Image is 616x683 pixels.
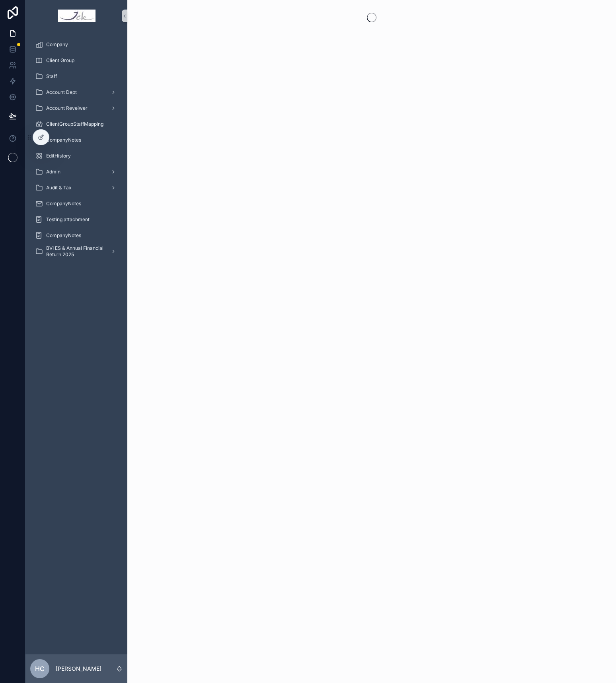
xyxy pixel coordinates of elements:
a: ClientGroupStaffMapping [30,117,123,131]
span: HC [35,664,45,673]
a: Testing attachment [30,212,123,227]
span: CompanyNotes [46,200,81,207]
a: CompanyNotes [30,228,123,243]
span: CompanyNotes [46,232,81,239]
a: EditHistory [30,149,123,163]
img: App logo [58,10,96,22]
span: EditHistory [46,153,71,159]
a: CompanyNotes [30,133,123,147]
span: Client Group [46,57,74,64]
a: BVI ES & Annual Financial Return 2025 [30,244,123,259]
a: Staff [30,69,123,84]
a: Admin [30,165,123,179]
span: Staff [46,73,57,80]
a: Account Reveiwer [30,101,123,115]
span: Account Reveiwer [46,105,88,111]
a: Client Group [30,53,123,68]
span: Testing attachment [46,216,90,223]
span: ClientGroupStaffMapping [46,121,103,127]
a: Company [30,37,123,52]
a: Account Dept [30,85,123,99]
div: scrollable content [25,32,127,269]
span: BVI ES & Annual Financial Return 2025 [46,245,104,258]
p: [PERSON_NAME] [56,665,101,673]
span: Audit & Tax [46,185,72,191]
span: Account Dept [46,89,77,95]
a: Audit & Tax [30,181,123,195]
a: CompanyNotes [30,197,123,211]
span: CompanyNotes [46,137,81,143]
span: Admin [46,169,60,175]
span: Company [46,41,68,48]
